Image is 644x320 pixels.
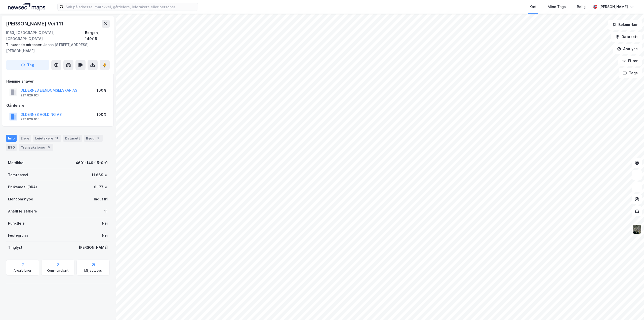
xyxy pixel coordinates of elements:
[619,68,642,78] button: Tags
[46,145,51,150] div: 6
[97,87,106,93] div: 100%
[6,78,109,84] div: Hjemmelshaver
[75,160,108,166] div: 4601-149-15-0-0
[63,135,82,142] div: Datasett
[64,3,198,11] input: Søk på adresse, matrikkel, gårdeiere, leietakere eller personer
[20,93,40,97] div: 927 829 924
[6,135,17,142] div: Info
[94,184,108,190] div: 6 177 ㎡
[85,30,110,42] div: Bergen, 149/15
[54,136,59,141] div: 11
[14,269,31,273] div: Arealplaner
[6,30,85,42] div: 5163, [GEOGRAPHIC_DATA], [GEOGRAPHIC_DATA]
[6,43,43,47] span: Tilhørende adresser:
[47,269,69,273] div: Kommunekart
[19,144,53,151] div: Transaksjoner
[619,296,644,320] iframe: Chat Widget
[96,136,101,141] div: 5
[618,56,642,66] button: Filter
[92,172,108,178] div: 11 669 ㎡
[20,117,39,121] div: 927 829 916
[8,244,22,251] div: Tinglyst
[548,4,566,10] div: Mine Tags
[8,160,24,166] div: Matrikkel
[6,60,49,70] button: Tag
[79,244,108,251] div: [PERSON_NAME]
[8,220,25,226] div: Punktleie
[102,220,108,226] div: Nei
[6,20,65,28] div: [PERSON_NAME] Vei 111
[6,144,17,151] div: ESG
[613,44,642,54] button: Analyse
[599,4,628,10] div: [PERSON_NAME]
[8,208,37,214] div: Antall leietakere
[8,3,45,11] img: logo.a4113a55bc3d86da70a041830d287a7e.svg
[632,225,642,234] img: 9k=
[19,135,31,142] div: Eiere
[84,135,103,142] div: Bygg
[8,232,28,238] div: Festegrunn
[6,102,109,109] div: Gårdeiere
[33,135,61,142] div: Leietakere
[94,196,108,202] div: Industri
[577,4,586,10] div: Bolig
[6,42,106,54] div: Johan [STREET_ADDRESS][PERSON_NAME]
[608,20,642,30] button: Bokmerker
[530,4,537,10] div: Kart
[97,112,106,118] div: 100%
[8,172,28,178] div: Tomteareal
[102,232,108,238] div: Nei
[611,32,642,42] button: Datasett
[84,269,102,273] div: Miljøstatus
[104,208,108,214] div: 11
[8,196,33,202] div: Eiendomstype
[8,184,37,190] div: Bruksareal (BRA)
